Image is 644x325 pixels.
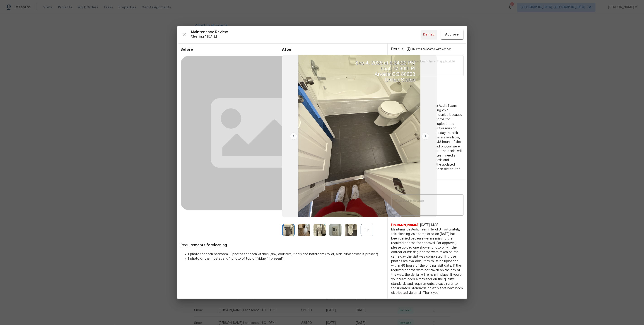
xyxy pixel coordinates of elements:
li: 1 photo of thermostat and 1 photo of top of fridge (if present) [188,256,384,261]
span: This will be shared with vendor [412,44,451,55]
span: Cleaning * [DATE] [191,34,421,39]
li: 1 photo for each bedroom, 3 photos for each kitchen (sink, counters, floor) and bathroom (toilet,... [188,252,384,256]
span: Details [391,44,404,55]
span: Requirements for cleaning [181,243,384,247]
span: [DATE] 14:33 [420,223,439,227]
span: Maintenance Audit Team: Hello! Unfortunately, this cleaning visit completed on [DATE] has been de... [391,227,463,295]
span: [PERSON_NAME] [391,223,419,227]
img: left-chevron-button-url [290,133,297,140]
span: Maintenance Review [191,30,421,34]
button: Approve [441,30,463,40]
span: Approve [445,32,459,38]
span: After [282,47,384,52]
img: right-chevron-button-url [422,133,429,140]
span: Before [181,47,282,52]
div: +35 [361,224,373,236]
